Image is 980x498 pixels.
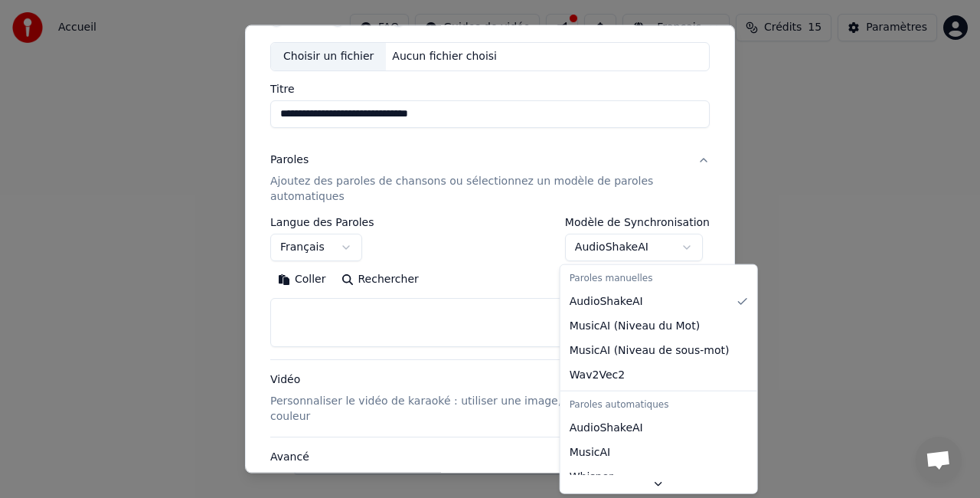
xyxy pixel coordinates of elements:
span: MusicAI ( Niveau de sous-mot ) [570,343,730,359]
span: Whisper [570,470,613,485]
span: Wav2Vec2 [570,368,625,383]
div: Paroles automatiques [563,395,754,416]
span: MusicAI [570,445,611,460]
span: AudioShakeAI [570,421,643,436]
div: Paroles manuelles [563,268,754,290]
span: AudioShakeAI [570,294,643,310]
span: MusicAI ( Niveau du Mot ) [570,319,700,334]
